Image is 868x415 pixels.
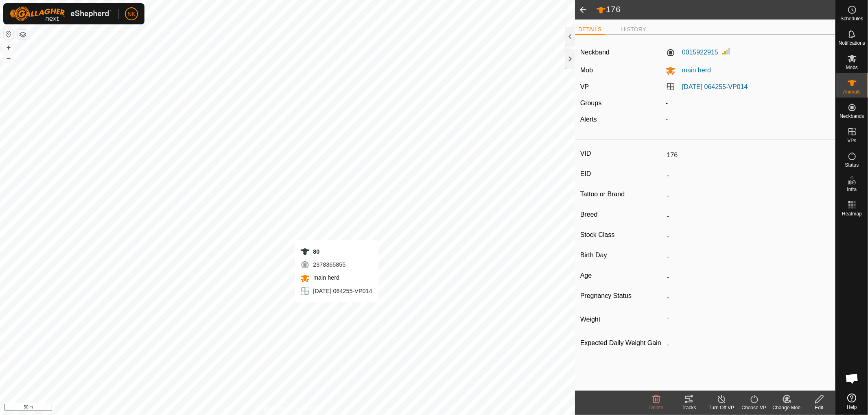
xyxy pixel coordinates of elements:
[845,163,859,167] span: Status
[4,29,13,39] button: Reset Map
[666,48,718,57] label: 0015922915
[580,270,664,281] label: Age
[846,65,858,70] span: Mobs
[580,67,593,74] label: Mob
[10,7,112,21] img: Gallagher Logo
[847,138,856,143] span: VPs
[300,247,372,256] div: 80
[311,274,339,281] span: main herd
[662,115,833,124] div: -
[580,311,664,328] label: Weight
[840,16,863,21] span: Schedules
[842,211,862,216] span: Heatmap
[847,405,857,410] span: Help
[649,405,664,411] span: Delete
[682,83,748,90] a: [DATE] 064255-VP014
[4,53,13,63] button: –
[836,390,868,413] a: Help
[618,25,649,34] li: HISTORY
[580,48,610,57] label: Neckband
[256,404,286,412] a: Privacy Policy
[705,404,738,411] div: Turn Off VP
[580,83,589,90] label: VP
[722,46,731,56] img: Signal strength
[676,67,711,74] span: main herd
[300,286,372,296] div: [DATE] 064255-VP014
[839,41,865,46] span: Notifications
[673,404,705,411] div: Tracks
[738,404,770,411] div: Choose VP
[580,116,597,123] label: Alerts
[662,98,833,108] div: -
[843,89,861,94] span: Animals
[580,250,664,261] label: Birth Day
[580,169,664,179] label: EID
[295,404,319,412] a: Contact Us
[770,404,803,411] div: Change Mob
[580,291,664,301] label: Pregnancy Status
[580,230,664,240] label: Stock Class
[580,338,664,348] label: Expected Daily Weight Gain
[840,366,864,391] div: Open chat
[580,209,664,220] label: Breed
[575,25,605,35] li: DETAILS
[580,148,664,159] label: VID
[4,43,13,52] button: +
[18,30,28,39] button: Map Layers
[840,114,864,119] span: Neckbands
[300,260,372,269] div: 2378365855
[580,100,601,106] label: Groups
[847,187,857,192] span: Infra
[803,404,835,411] div: Edit
[580,189,664,200] label: Tattoo or Brand
[596,4,835,15] h2: 176
[127,10,135,18] span: NK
